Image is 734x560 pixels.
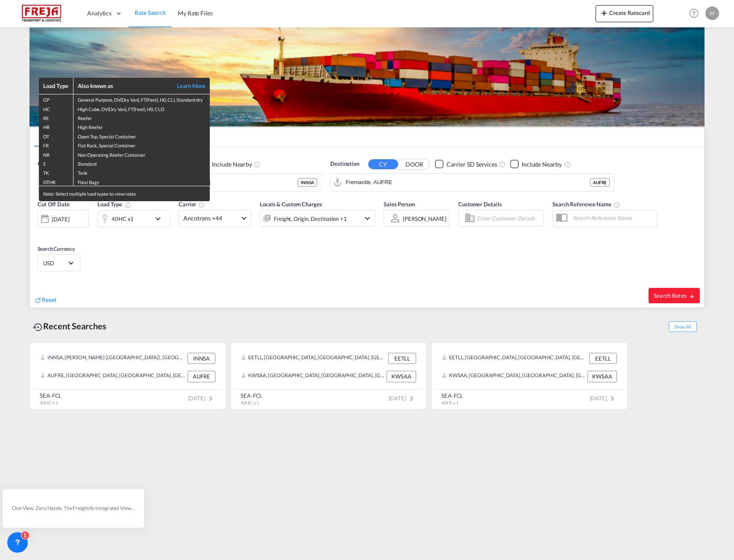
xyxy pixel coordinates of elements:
[39,94,73,104] td: GP
[39,122,73,131] td: HR
[73,158,210,167] td: Standard
[73,177,210,186] td: Flexi Bags
[78,82,167,90] div: Also known as
[39,186,210,201] div: Note: Select multiple load types to view rates
[73,131,210,140] td: Open Top, Special Container
[39,158,73,167] td: S
[73,150,210,158] td: Non Operating Reefer Container
[73,167,210,176] td: Tank
[39,167,73,176] td: TK
[39,150,73,158] td: NR
[73,113,210,122] td: Reefer
[39,177,73,186] td: OTHR
[39,140,73,149] td: FR
[73,94,210,104] td: General Purpose, DV(Dry Van), FT(Feet), H0, CLI, Standard dry
[73,140,210,149] td: Flat Rack, Special Container
[39,78,73,94] th: Load Type
[39,104,73,113] td: HC
[39,113,73,122] td: RE
[73,122,210,131] td: High Reefer
[73,104,210,113] td: High Cube, DV(Dry Van), FT(Feet), H0, CLO
[39,131,73,140] td: OT
[167,82,206,90] a: Learn More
